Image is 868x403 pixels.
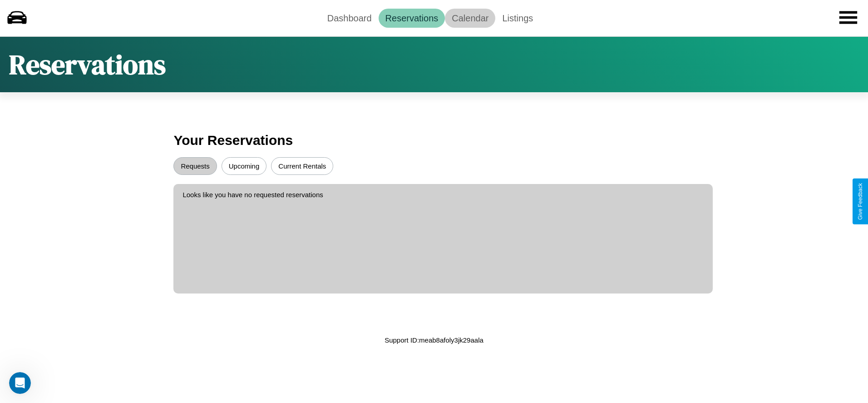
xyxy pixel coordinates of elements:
[857,183,863,220] div: Give Feedback
[182,189,703,201] p: Looks like you have no requested reservations
[495,9,540,28] a: Listings
[173,128,694,153] h3: Your Reservations
[321,9,379,28] a: Dashboard
[173,157,217,175] button: Requests
[385,334,483,346] p: Support ID: meab8afoly3jk29aala
[9,372,31,394] iframe: Intercom live chat
[271,157,333,175] button: Current Rentals
[9,46,166,83] h1: Reservations
[379,9,445,28] a: Reservations
[222,157,267,175] button: Upcoming
[445,9,495,28] a: Calendar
